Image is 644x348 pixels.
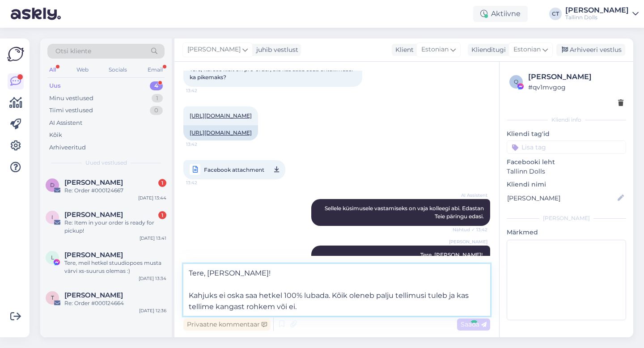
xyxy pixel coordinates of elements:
div: Re: Order #000124667 [64,187,166,195]
a: [PERSON_NAME]Tallinn Dolls [565,7,639,21]
div: Re: Order #000124664 [64,299,166,307]
span: 13:42 [186,141,220,148]
div: Re: Item in your order is ready for pickup! [64,219,166,235]
div: [DATE] 12:36 [139,307,166,314]
input: Lisa tag [507,140,626,154]
div: [PERSON_NAME] [528,72,623,82]
div: Uus [49,81,61,90]
div: # qv1mvgog [528,82,623,92]
div: [DATE] 13:44 [138,195,166,201]
span: Estonian [513,45,541,55]
p: Kliendi tag'id [507,129,626,139]
div: All [47,64,58,76]
span: [PERSON_NAME] [187,45,241,55]
div: Tallinn Dolls [565,14,629,21]
input: Lisa nimi [507,193,616,203]
div: [DATE] 13:34 [139,275,166,282]
span: q [514,78,518,85]
span: L [51,254,54,261]
span: Otsi kliente [55,47,91,56]
div: Kliendi info [507,116,626,124]
span: D [50,182,55,188]
span: 13:42 [186,87,220,94]
span: 13:42 [186,177,220,188]
div: Socials [107,64,129,76]
span: AI Assistent [454,192,487,199]
p: Tallinn Dolls [507,167,626,176]
div: Klienditugi [468,45,506,55]
div: juhib vestlust [253,45,298,55]
div: 1 [158,211,166,219]
div: CT [549,8,562,20]
div: Arhiveeritud [49,143,86,152]
a: Facebook attachment13:42 [183,160,285,179]
span: Sellele küsimusele vastamiseks on vaja kolleegi abi. Edastan Teie päringu edasi. [325,205,485,220]
div: 4 [150,81,163,90]
p: Märkmed [507,228,626,237]
div: Minu vestlused [49,94,93,103]
div: [PERSON_NAME] [565,7,629,14]
div: Aktiivne [473,6,528,22]
div: Tiimi vestlused [49,106,93,115]
span: Facebook attachment [204,164,264,175]
div: Email [146,64,165,76]
span: Estonian [421,45,449,55]
span: Uued vestlused [85,159,127,167]
div: Tere, meil hetkel stuudiopoes musta värvi xs-suurus olemas :) [64,259,166,275]
span: T [51,294,54,301]
div: 1 [152,94,163,103]
span: [PERSON_NAME] [449,238,487,245]
span: Nähtud ✓ 13:42 [453,226,487,233]
div: [DATE] 13:41 [140,235,166,242]
span: Deily Tatar [64,178,123,187]
div: AI Assistent [49,119,82,127]
a: [URL][DOMAIN_NAME] [190,112,252,119]
div: Arhiveeri vestlus [556,44,625,56]
div: Kõik [49,131,62,140]
a: [URL][DOMAIN_NAME] [190,129,252,136]
div: [PERSON_NAME] [507,214,626,222]
p: Kliendi nimi [507,180,626,189]
span: Liisi Jürgenson [64,251,123,259]
span: i [51,214,53,221]
div: Klient [392,45,414,55]
span: ingrid nahkur [64,211,123,219]
div: Web [75,64,90,76]
div: 0 [150,106,163,115]
img: Askly Logo [7,46,24,63]
span: Triin Tammai [64,291,123,299]
p: Facebooki leht [507,157,626,167]
div: 1 [158,179,166,187]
